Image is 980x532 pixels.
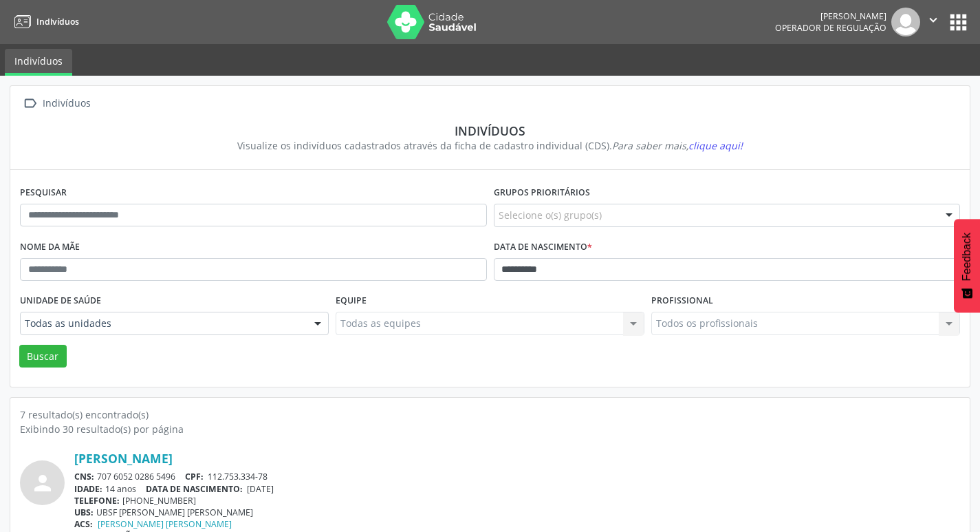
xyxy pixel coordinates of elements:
div: Exibindo 30 resultado(s) por página [20,422,960,436]
a: [PERSON_NAME] [PERSON_NAME] [98,518,232,530]
span: CPF: [185,471,204,482]
label: Profissional [651,290,713,312]
i:  [926,12,941,28]
span: TELEFONE: [74,495,120,507]
span: Selecione o(s) grupo(s) [499,208,602,222]
span: UBS: [74,507,94,518]
label: Nome da mãe [20,237,80,258]
label: Pesquisar [20,182,67,204]
span: Indivíduos [36,16,79,28]
i: Para saber mais, [612,139,743,152]
span: clique aqui! [688,139,743,152]
a:  Indivíduos [20,94,93,114]
span: IDADE: [74,483,102,495]
span: 112.753.334-78 [208,471,268,482]
a: [PERSON_NAME] [74,451,173,466]
div: Visualize os indivíduos cadastrados através da ficha de cadastro individual (CDS). [30,138,950,153]
label: Unidade de saúde [20,290,101,312]
div: [PHONE_NUMBER] [74,495,960,507]
span: Feedback [961,233,973,281]
i: person [30,471,55,496]
label: Data de nascimento [494,237,592,258]
div: [PERSON_NAME] [775,10,886,22]
span: [DATE] [247,483,274,495]
button: Feedback - Mostrar pesquisa [954,219,980,312]
div: 14 anos [74,483,960,495]
div: 7 resultado(s) encontrado(s) [20,407,960,422]
img: img [891,8,920,36]
button: apps [946,10,970,34]
div: Indivíduos [30,123,950,138]
span: Todas as unidades [25,317,301,330]
span: DATA DE NASCIMENTO: [146,483,243,495]
span: CNS: [74,471,94,482]
div: UBSF [PERSON_NAME] [PERSON_NAME] [74,507,960,518]
span: ACS: [74,518,93,530]
button: Buscar [19,345,67,368]
div: Indivíduos [40,94,93,114]
div: 707 6052 0286 5496 [74,471,960,482]
button:  [920,8,946,36]
a: Indivíduos [5,49,72,76]
label: Grupos prioritários [494,182,590,204]
a: Indivíduos [10,10,79,33]
label: Equipe [336,290,367,312]
span: Operador de regulação [775,22,886,34]
i:  [20,94,40,114]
